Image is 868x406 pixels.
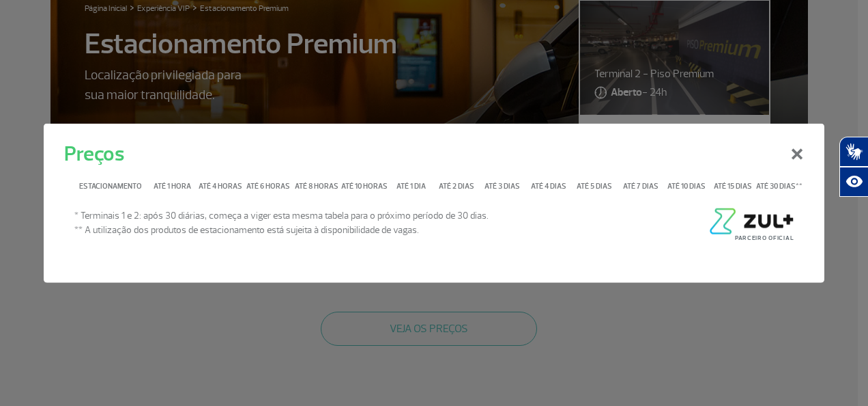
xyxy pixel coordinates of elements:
th: Até 10 horas [341,171,388,196]
h5: Preços [64,139,124,170]
th: Até 2 dias [434,171,478,196]
th: Até 6 horas [245,171,292,196]
img: logo-zul-black.png [706,208,794,234]
th: Até 3 dias [480,171,525,196]
th: Estacionamento [66,171,149,196]
th: Até 4 horas [197,171,244,196]
th: Até 4 dias [526,171,570,196]
button: Close [779,128,815,177]
th: Até 7 dias [618,171,663,196]
button: Abrir recursos assistivos. [839,167,868,197]
th: Até 5 dias [573,171,617,196]
th: Até 15 dias [710,171,755,196]
button: Abrir tradutor de língua de sinais. [839,137,868,167]
th: Até 30 dias** [756,171,802,196]
th: Até 10 dias [664,171,708,196]
th: Até 8 horas [293,171,340,196]
th: Até 1 hora [150,171,196,196]
span: * Terminais 1 e 2: após 30 diárias, começa a viger esta mesma tabela para o próximo período de 30... [74,208,489,223]
th: Até 1 dia [390,171,433,196]
span: Parceiro Oficial [735,234,794,242]
div: Plugin de acessibilidade da Hand Talk. [839,137,868,197]
span: ** A utilização dos produtos de estacionamento está sujeita à disponibilidade de vagas. [74,223,489,237]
